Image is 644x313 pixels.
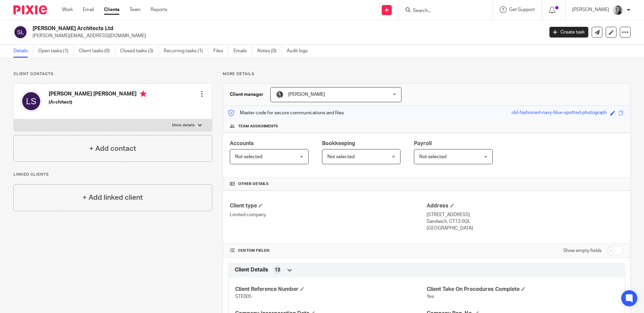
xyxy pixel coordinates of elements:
p: [GEOGRAPHIC_DATA] [427,225,624,232]
span: Client Details [235,266,268,273]
a: Reports [151,6,167,13]
input: Search [412,8,473,14]
a: Work [62,6,73,13]
span: Get Support [509,7,535,12]
h4: Client Reference Number [235,286,427,293]
h2: [PERSON_NAME] Architects Ltd [33,25,438,32]
span: Other details [238,181,269,187]
img: brodie%203%20small.jpg [276,90,284,99]
a: Closed tasks (3) [120,45,159,58]
a: Email [83,6,94,13]
span: Not selected [419,154,446,159]
a: Client tasks (0) [79,45,115,58]
a: Emails [233,45,252,58]
a: Recurring tasks (1) [164,45,208,58]
p: [PERSON_NAME] [572,6,609,13]
img: IMG-0056.JPG [612,5,623,15]
p: Master code for secure communications and files [228,110,344,116]
h4: [PERSON_NAME] [PERSON_NAME] [49,90,147,99]
h5: (Architect) [49,99,147,106]
p: Client contacts [13,71,212,77]
div: old-fashioned-navy-blue-spotted-photograph [512,109,607,117]
span: Accounts [230,141,254,146]
a: Notes (0) [257,45,282,58]
h4: Address [427,202,624,209]
span: Not selected [327,154,355,159]
h3: Client manager [230,91,264,98]
a: Details [13,45,33,58]
p: Sandwich, CT13 0QL [427,218,624,225]
a: Audit logs [287,45,313,58]
h4: CUSTOM FIELDS [230,248,427,253]
img: svg%3E [20,90,42,112]
p: More details [223,71,631,77]
a: Clients [104,6,119,13]
p: More details [172,123,195,128]
h4: Client Take On Procedures Complete [427,286,618,293]
label: Show empty fields [563,247,602,254]
span: Team assignments [238,124,278,129]
span: Payroll [414,141,432,146]
p: Linked clients [13,172,212,177]
img: svg%3E [13,25,28,39]
span: STE005 [235,294,252,299]
i: Primary [140,90,147,97]
span: [PERSON_NAME] [288,92,325,97]
h4: Client type [230,202,427,209]
span: 13 [275,267,280,273]
p: [STREET_ADDRESS] [427,211,624,218]
a: Team [129,6,141,13]
a: Files [213,45,228,58]
span: Not selected [235,154,262,159]
a: Open tasks (1) [38,45,74,58]
p: [PERSON_NAME][EMAIL_ADDRESS][DOMAIN_NAME] [33,33,539,39]
span: Bookkeeping [322,141,355,146]
h4: + Add linked client [83,192,143,203]
a: Create task [549,27,588,38]
h4: + Add contact [89,143,136,154]
img: Pixie [13,5,47,14]
span: Yes [427,294,434,299]
p: Limited company [230,211,427,218]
